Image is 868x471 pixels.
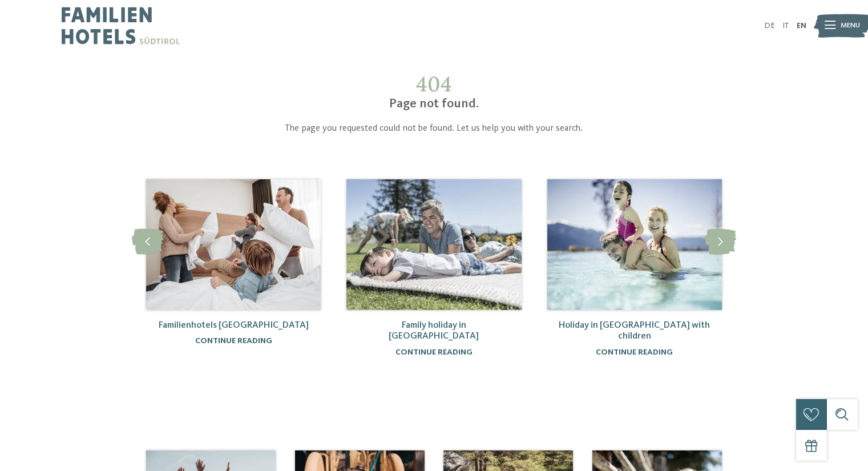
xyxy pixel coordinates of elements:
[389,98,479,110] span: Page not found.
[395,348,473,356] a: continue reading
[195,337,272,345] a: continue reading
[782,22,789,30] a: IT
[547,179,722,310] img: 404
[841,21,860,31] span: Menu
[596,348,673,356] a: continue reading
[389,321,479,341] a: Family holiday in [GEOGRAPHIC_DATA]
[190,122,679,135] p: The page you requested could not be found. Let us help you with your search.
[346,179,521,310] img: 404
[764,22,775,30] a: DE
[559,321,710,341] a: Holiday in [GEOGRAPHIC_DATA] with children
[159,321,309,330] a: Familienhotels [GEOGRAPHIC_DATA]
[797,22,806,30] a: EN
[146,179,321,310] img: 404
[416,71,452,97] span: 404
